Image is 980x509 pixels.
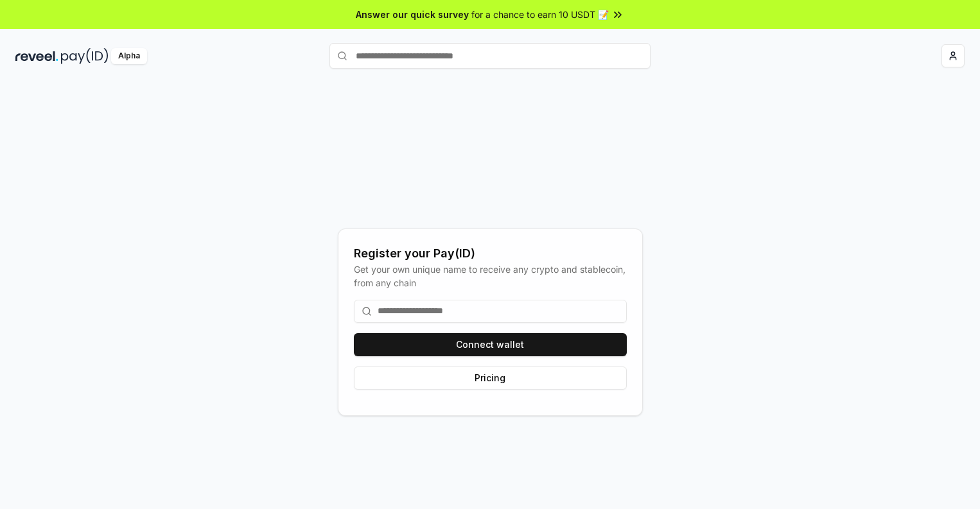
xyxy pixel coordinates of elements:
div: Register your Pay(ID) [354,245,627,263]
img: pay_id [61,48,109,64]
div: Get your own unique name to receive any crypto and stablecoin, from any chain [354,263,627,289]
span: for a chance to earn 10 USDT 📝 [471,8,609,21]
div: Alpha [111,48,147,64]
button: Pricing [354,367,627,390]
button: Connect wallet [354,333,627,356]
span: Answer our quick survey [356,8,469,21]
img: reveel_dark [15,48,58,64]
